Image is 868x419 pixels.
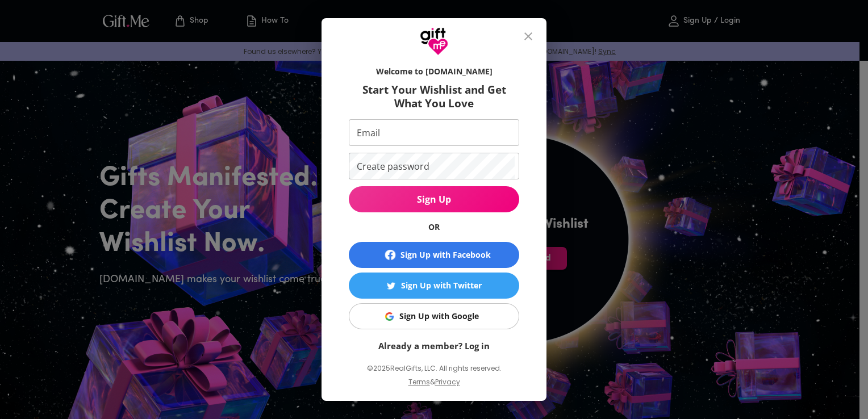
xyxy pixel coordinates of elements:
div: Sign Up with Google [399,310,479,322]
button: Sign Up [349,186,519,212]
img: Sign Up with Google [385,312,394,321]
img: Sign Up with Twitter [387,282,395,290]
a: Privacy [435,377,460,387]
button: close [515,23,542,50]
div: Sign Up with Facebook [400,249,491,261]
button: Sign Up with Facebook [349,242,519,268]
button: Sign Up with TwitterSign Up with Twitter [349,273,519,299]
span: Sign Up [349,193,519,206]
div: Sign Up with Twitter [401,279,482,292]
h6: Welcome to [DOMAIN_NAME] [349,66,519,77]
button: Sign Up with GoogleSign Up with Google [349,303,519,329]
h6: OR [349,221,519,233]
p: & [430,376,435,397]
a: Terms [408,377,430,387]
img: GiftMe Logo [420,27,448,56]
p: © 2025 RealGifts, LLC. All rights reserved. [349,361,519,376]
h6: Start Your Wishlist and Get What You Love [349,83,519,110]
a: Already a member? Log in [378,340,490,351]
